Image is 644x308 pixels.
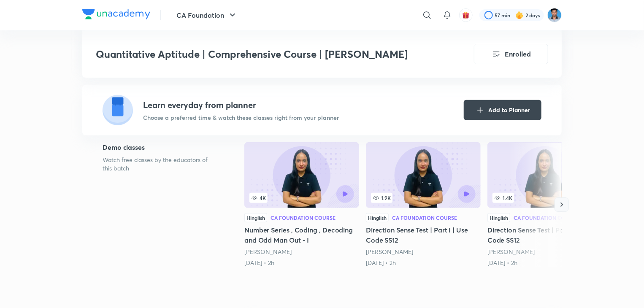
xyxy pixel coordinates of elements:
span: 1.9K [371,193,392,203]
a: [PERSON_NAME] [487,248,535,256]
div: Hinglish [366,213,389,222]
a: Company Logo [82,9,150,22]
button: avatar [459,8,473,22]
a: 1.9KHinglishCA Foundation CourseDirection Sense Test | Part I | Use Code SS12[PERSON_NAME][DATE] ... [366,142,481,267]
img: Company Logo [82,9,150,19]
div: 20th Jun • 2h [366,259,481,267]
h3: Quantitative Aptitude | Comprehensive Course | [PERSON_NAME] [96,48,426,60]
h5: Direction Sense Test | Part I | Use Code SS12 [366,225,481,245]
span: 4K [249,193,268,203]
p: Choose a preferred time & watch these classes right from your planner [143,113,339,122]
div: 27th Jun • 2h [487,259,602,267]
div: Shivani Sharma [244,248,359,256]
a: 1.4KHinglishCA Foundation CourseDirection Sense Test | Part II | Use Code SS12[PERSON_NAME][DATE]... [487,142,602,267]
img: avatar [462,11,470,19]
div: Shivani Sharma [366,248,481,256]
h5: Demo classes [103,142,217,152]
div: Hinglish [487,213,510,222]
img: streak [515,11,524,19]
a: Direction Sense Test | Part II | Use Code SS12 [487,142,602,267]
a: Number Series , Coding , Decoding and Odd Man Out - I [244,142,359,267]
h4: Learn everyday from planner [143,99,339,111]
a: 4KHinglishCA Foundation CourseNumber Series , Coding , Decoding and Odd Man Out - I[PERSON_NAME][... [244,142,359,267]
div: Shivani Sharma [487,248,602,256]
h5: Number Series , Coding , Decoding and Odd Man Out - I [244,225,359,245]
h5: Direction Sense Test | Part II | Use Code SS12 [487,225,602,245]
a: [PERSON_NAME] [244,248,292,256]
div: CA Foundation Course [271,215,336,220]
p: Watch free classes by the educators of this batch [103,156,217,173]
div: CA Foundation Course [392,215,457,220]
div: 6th Jun • 2h [244,259,359,267]
a: Direction Sense Test | Part I | Use Code SS12 [366,142,481,267]
button: Add to Planner [464,100,541,120]
img: Vikas S [547,8,562,22]
button: Enrolled [474,44,548,64]
div: Hinglish [244,213,267,222]
a: [PERSON_NAME] [366,248,413,256]
span: 1.4K [492,193,514,203]
button: CA Foundation [171,7,243,24]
